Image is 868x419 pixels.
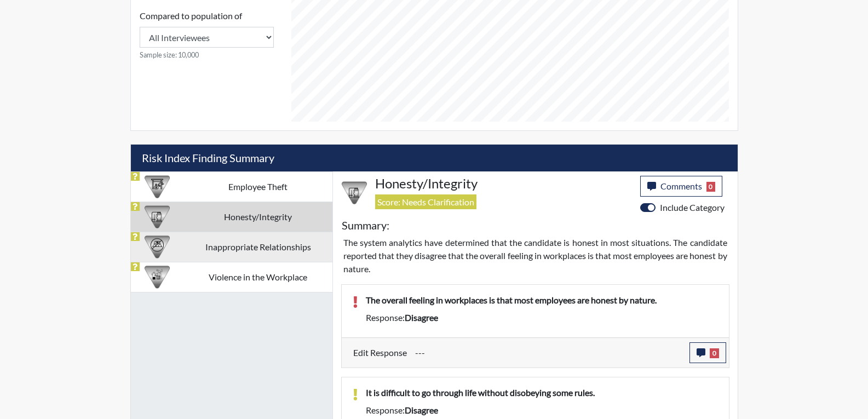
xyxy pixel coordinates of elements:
[342,180,367,205] img: CATEGORY%20ICON-11.a5f294f4.png
[342,219,389,232] h5: Summary:
[140,9,274,60] div: Consistency Score comparison among population
[184,202,332,232] td: Honesty/Integrity
[405,312,438,323] span: disagree
[358,311,726,324] div: Response:
[689,342,726,363] button: 0
[353,342,407,363] label: Edit Response
[706,182,716,192] span: 0
[145,234,170,260] img: CATEGORY%20ICON-14.139f8ef7.png
[343,236,727,275] p: The system analytics have determined that the candidate is honest in most situations. The candida...
[145,265,170,290] img: CATEGORY%20ICON-26.eccbb84f.png
[375,194,476,209] span: Score: Needs Clarification
[375,176,632,192] h4: Honesty/Integrity
[140,9,242,22] label: Compared to population of
[640,176,723,197] button: Comments0
[405,405,438,415] span: disagree
[366,294,718,307] p: The overall feeling in workplaces is that most employees are honest by nature.
[660,201,725,214] label: Include Category
[184,171,332,202] td: Employee Theft
[710,348,719,358] span: 0
[145,204,170,229] img: CATEGORY%20ICON-11.a5f294f4.png
[184,232,332,262] td: Inappropriate Relationships
[140,50,274,60] small: Sample size: 10,000
[407,342,689,363] div: Update the test taker's response, the change might impact the score
[660,181,702,191] span: Comments
[184,262,332,292] td: Violence in the Workplace
[358,404,726,417] div: Response:
[145,174,170,199] img: CATEGORY%20ICON-07.58b65e52.png
[366,386,718,399] p: It is difficult to go through life without disobeying some rules.
[131,145,738,171] h5: Risk Index Finding Summary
